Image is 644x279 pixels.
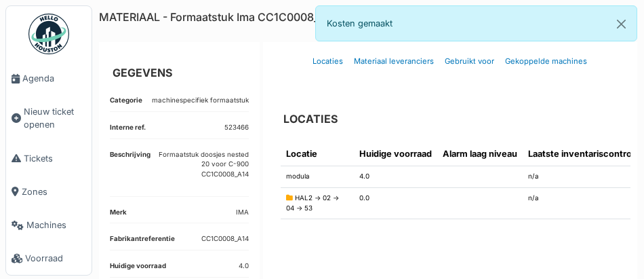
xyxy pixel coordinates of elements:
[99,11,338,24] h6: MATERIAAL - Formaatstuk Ima CC1C0008_A14
[110,234,175,250] dt: Fabrikantreferentie
[6,242,92,275] a: Voorraad
[150,150,249,180] p: Formaatstuk doosjes nested 20 voor C-900 CC1C0008_A14
[281,142,354,166] th: Locatie
[606,6,637,42] button: Close
[113,67,172,79] h6: GEGEVENS
[110,261,166,277] dt: Huidige voorraad
[24,152,86,165] span: Tickets
[236,208,249,218] dd: IMA
[110,123,146,138] dt: Interne ref.
[26,219,86,231] span: Machines
[6,208,92,242] a: Machines
[28,14,69,54] img: Badge_color-CXgf-gQk.svg
[281,188,354,219] td: HAL2 -> 02 -> 04 -> 53
[354,166,437,188] td: 4.0
[22,185,86,198] span: Zones
[439,45,500,77] a: Gebruikt voor
[224,123,249,133] dd: 523466
[6,142,92,175] a: Tickets
[307,45,348,77] a: Locaties
[110,208,127,223] dt: Merk
[22,72,86,85] span: Agenda
[281,166,354,188] td: modula
[110,150,150,196] dt: Beschrijving
[6,95,92,141] a: Nieuw ticket openen
[201,234,249,244] dd: CC1C0008_A14
[500,45,592,77] a: Gekoppelde machines
[286,194,295,202] span: Gearchiveerd
[283,113,338,126] h6: LOCATIES
[354,142,437,166] th: Huidige voorraad
[315,5,637,41] div: Kosten gemaakt
[354,188,437,219] td: 0.0
[348,45,439,77] a: Materiaal leveranciers
[6,62,92,95] a: Agenda
[6,175,92,208] a: Zones
[437,142,523,166] th: Alarm laag niveau
[110,96,142,111] dt: Categorie
[24,105,86,131] span: Nieuw ticket openen
[25,252,86,265] span: Voorraad
[152,96,249,106] dd: machinespecifiek formaatstuk
[239,261,249,272] dd: 4.0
